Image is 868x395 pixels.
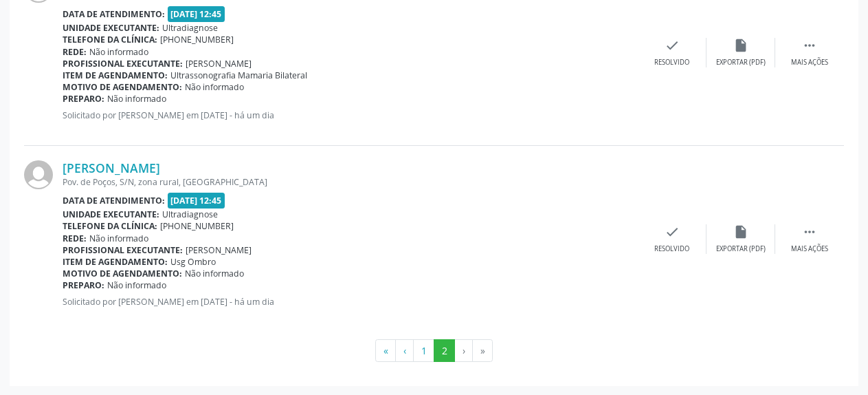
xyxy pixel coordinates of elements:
span: [PERSON_NAME] [186,58,252,70]
span: [PERSON_NAME] [186,244,252,256]
span: [DATE] 12:45 [168,193,225,209]
b: Profissional executante: [63,244,183,256]
div: Mais ações [791,58,828,67]
b: Item de agendamento: [63,256,168,268]
button: Go to previous page [395,339,414,363]
i: check [665,38,680,53]
button: Go to first page [375,339,396,363]
b: Unidade executante: [63,22,159,34]
b: Profissional executante: [63,58,183,70]
div: Resolvido [654,58,689,67]
i: insert_drive_file [733,38,748,53]
b: Motivo de agendamento: [63,81,182,93]
div: Mais ações [791,244,828,254]
p: Solicitado por [PERSON_NAME] em [DATE] - há um dia [63,296,638,308]
span: Não informado [185,268,244,279]
i:  [802,224,817,239]
img: img [24,160,53,189]
b: Data de atendimento: [63,195,165,206]
b: Rede: [63,233,87,244]
b: Unidade executante: [63,209,159,220]
div: Pov. de Poços, S/N, zona rural, [GEOGRAPHIC_DATA] [63,176,638,188]
button: Go to page 1 [413,339,434,363]
span: Ultrassonografia Mamaria Bilateral [170,70,307,81]
span: Ultradiagnose [162,209,218,220]
div: Exportar (PDF) [716,58,766,67]
span: Usg Ombro [170,256,216,268]
div: Exportar (PDF) [716,244,766,254]
span: [PHONE_NUMBER] [160,220,234,232]
span: [PHONE_NUMBER] [160,34,234,45]
span: Não informado [107,279,166,291]
i: check [665,224,680,239]
span: Não informado [89,46,148,58]
b: Motivo de agendamento: [63,268,182,279]
span: Ultradiagnose [162,22,218,34]
b: Telefone da clínica: [63,220,157,232]
ul: Pagination [24,339,844,363]
span: Não informado [185,81,244,93]
b: Preparo: [63,279,104,291]
a: [PERSON_NAME] [63,160,160,175]
span: [DATE] 12:45 [168,6,225,22]
b: Item de agendamento: [63,70,168,81]
i:  [802,38,817,53]
b: Rede: [63,46,87,58]
i: insert_drive_file [733,224,748,239]
button: Go to page 2 [434,339,455,363]
span: Não informado [89,233,148,244]
span: Não informado [107,93,166,105]
b: Preparo: [63,93,104,105]
b: Data de atendimento: [63,8,165,20]
div: Resolvido [654,244,689,254]
b: Telefone da clínica: [63,34,157,45]
p: Solicitado por [PERSON_NAME] em [DATE] - há um dia [63,109,638,121]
